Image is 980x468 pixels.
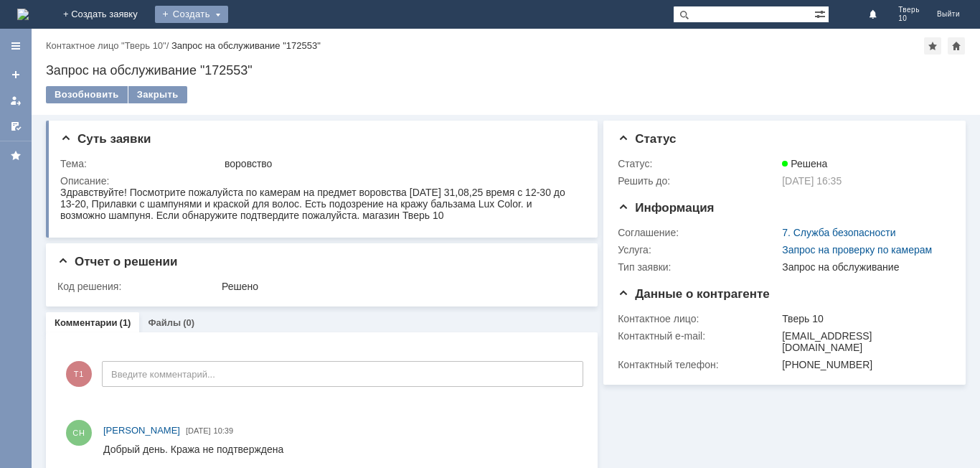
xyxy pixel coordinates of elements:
a: Комментарии [55,317,118,328]
span: Отчет о решении [57,255,177,268]
a: Создать заявку [4,63,27,86]
div: Добавить в избранное [924,37,941,55]
span: Расширенный поиск [814,6,829,20]
a: Запрос на проверку по камерам [782,244,932,256]
a: Перейти на домашнюю страницу [17,9,29,20]
a: Мои согласования [4,115,27,138]
div: Запрос на обслуживание "172553" [171,40,321,51]
span: 10 [898,14,920,23]
a: 7. Служба безопасности [782,227,895,238]
div: Запрос на обслуживание "172553" [46,63,966,78]
span: [PERSON_NAME] [103,425,180,436]
div: Соглашение: [618,227,779,238]
div: [PHONE_NUMBER] [782,359,945,370]
span: 10:39 [214,426,234,435]
div: Статус: [618,158,779,169]
div: Решить до: [618,175,779,187]
span: Решена [782,158,827,169]
div: Услуга: [618,244,779,256]
div: Контактный телефон: [618,359,779,370]
div: / [46,40,171,51]
a: [PERSON_NAME] [103,423,180,438]
span: Информация [618,201,714,215]
div: Тверь 10 [782,313,945,324]
div: Код решения: [57,281,219,292]
div: (1) [120,317,131,328]
div: воровство [225,158,578,169]
span: [DATE] 16:35 [782,175,842,187]
div: Сделать домашней страницей [948,37,965,55]
a: Мои заявки [4,89,27,112]
div: [EMAIL_ADDRESS][DOMAIN_NAME] [782,330,945,353]
div: Запрос на обслуживание [782,261,945,273]
div: Решено [222,281,578,292]
div: Контактное лицо: [618,313,779,324]
div: Описание: [60,175,581,187]
span: [DATE] [186,426,211,435]
div: Создать [155,6,228,23]
span: Т1 [66,361,92,387]
div: Контактный e-mail: [618,330,779,342]
span: Данные о контрагенте [618,287,770,301]
a: Файлы [148,317,181,328]
div: Тип заявки: [618,261,779,273]
div: Тема: [60,158,222,169]
span: Суть заявки [60,132,151,146]
span: Тверь [898,6,920,14]
a: Контактное лицо "Тверь 10" [46,40,166,51]
span: Статус [618,132,676,146]
img: logo [17,9,29,20]
div: (0) [183,317,194,328]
